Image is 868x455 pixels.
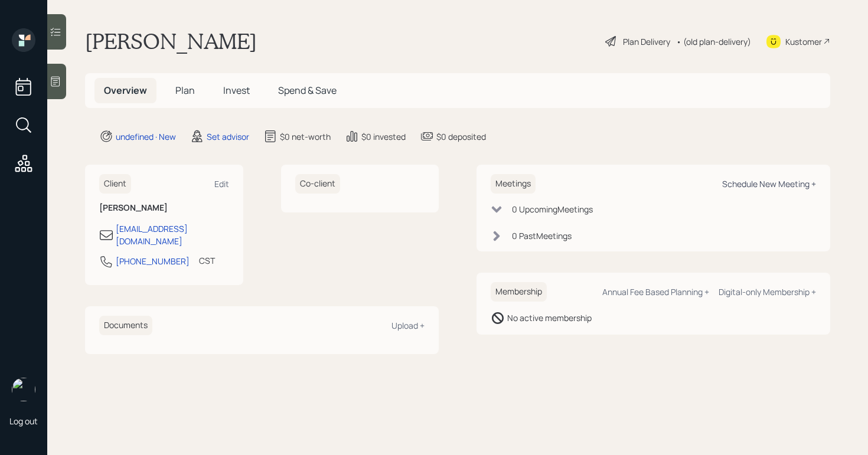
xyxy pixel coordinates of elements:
div: undefined · New [116,130,176,143]
div: Set advisor [207,130,249,143]
div: $0 net-worth [280,130,331,143]
h6: Co-client [295,174,340,194]
div: [PHONE_NUMBER] [116,255,190,267]
div: Kustomer [785,35,822,48]
h6: Client [99,174,131,194]
div: • (old plan-delivery) [676,35,751,48]
div: No active membership [507,312,592,324]
div: Annual Fee Based Planning + [602,286,709,297]
div: Upload + [391,320,425,331]
div: [EMAIL_ADDRESS][DOMAIN_NAME] [116,222,229,247]
span: Spend & Save [278,84,337,97]
div: CST [199,254,215,267]
div: Log out [9,415,38,427]
span: Overview [104,84,147,97]
h1: [PERSON_NAME] [85,28,257,54]
div: $0 invested [361,130,406,143]
div: $0 deposited [436,130,486,143]
span: Invest [223,84,250,97]
div: 0 Past Meeting s [512,230,572,242]
div: Plan Delivery [623,35,670,48]
div: Schedule New Meeting + [722,178,816,189]
div: Digital-only Membership + [719,286,816,297]
h6: Meetings [491,174,536,194]
div: 0 Upcoming Meeting s [512,203,593,215]
span: Plan [175,84,195,97]
h6: [PERSON_NAME] [99,203,229,213]
div: Edit [214,178,229,189]
img: retirable_logo.png [12,378,35,401]
h6: Membership [491,282,547,302]
h6: Documents [99,316,152,335]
